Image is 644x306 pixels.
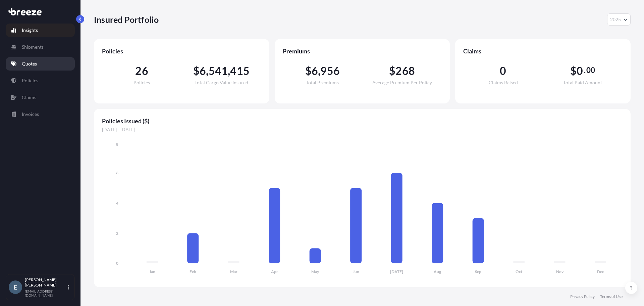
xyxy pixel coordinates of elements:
tspan: Mar [230,269,237,274]
tspan: Sep [475,269,481,274]
span: 956 [320,65,340,76]
tspan: Jan [149,269,155,274]
button: Year Selector [607,13,631,26]
span: , [228,65,230,76]
tspan: 8 [116,142,118,147]
tspan: [DATE] [390,269,403,274]
span: E [14,284,17,291]
tspan: 4 [116,201,118,206]
span: 541 [209,65,228,76]
span: $ [193,65,200,76]
span: Average Premium Per Policy [372,80,432,85]
span: Total Cargo Value Insured [195,80,248,85]
a: Terms of Use [600,294,623,299]
span: 268 [395,65,415,76]
tspan: May [311,269,319,274]
span: $ [570,65,577,76]
p: Claims [22,94,36,101]
span: 2025 [610,16,621,23]
a: Shipments [6,40,75,54]
tspan: Nov [556,269,564,274]
span: 415 [230,65,250,76]
span: Policies Issued ($) [102,117,623,125]
tspan: 0 [116,261,118,266]
span: Total Paid Amount [563,80,602,85]
span: Premiums [283,47,442,55]
p: Quotes [22,60,37,67]
tspan: Dec [597,269,604,274]
p: Invoices [22,111,39,118]
span: 0 [577,65,583,76]
p: [EMAIL_ADDRESS][DOMAIN_NAME] [25,289,66,297]
a: Quotes [6,57,75,71]
a: Claims [6,91,75,104]
tspan: Jun [353,269,359,274]
span: . [584,68,586,73]
tspan: Aug [434,269,441,274]
p: Insured Portfolio [94,14,159,25]
p: Insights [22,27,38,34]
a: Insights [6,24,75,37]
span: Claims Raised [489,80,518,85]
a: Invoices [6,107,75,121]
span: , [206,65,208,76]
span: Total Premiums [306,80,339,85]
tspan: 6 [116,170,118,175]
a: Privacy Policy [570,294,595,299]
tspan: Apr [271,269,278,274]
span: 0 [500,65,506,76]
span: 6 [200,65,206,76]
tspan: 2 [116,231,118,236]
span: Policies [133,80,150,85]
span: 6 [312,65,318,76]
a: Policies [6,74,75,87]
p: Policies [22,77,38,84]
span: 26 [135,65,148,76]
p: Shipments [22,44,44,50]
span: $ [389,65,395,76]
span: , [318,65,320,76]
span: [DATE] - [DATE] [102,126,623,133]
span: Claims [463,47,623,55]
tspan: Oct [516,269,523,274]
p: [PERSON_NAME] [PERSON_NAME] [25,277,66,288]
span: $ [305,65,312,76]
span: Policies [102,47,261,55]
span: 00 [586,68,595,73]
tspan: Feb [190,269,196,274]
